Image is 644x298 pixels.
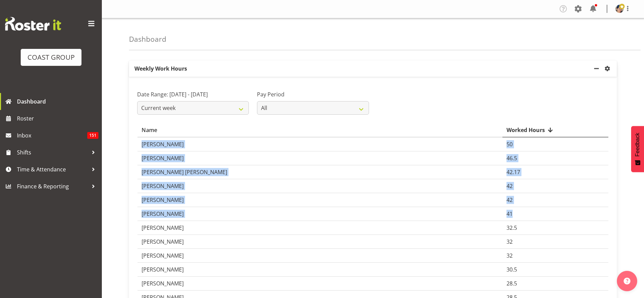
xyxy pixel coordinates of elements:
[507,168,520,176] span: 42.17
[137,165,502,179] td: [PERSON_NAME] [PERSON_NAME]
[137,90,249,98] label: Date Range: [DATE] - [DATE]
[137,193,502,207] td: [PERSON_NAME]
[17,181,88,191] span: Finance & Reporting
[87,132,98,139] span: 151
[507,224,517,231] span: 32.5
[17,130,87,141] span: Inbox
[507,210,513,218] span: 41
[631,126,644,172] button: Feedback - Show survey
[137,277,502,291] td: [PERSON_NAME]
[634,133,641,156] span: Feedback
[129,35,166,43] h4: Dashboard
[137,221,502,235] td: [PERSON_NAME]
[507,126,545,134] span: Worked Hours
[624,278,630,284] img: help-xxl-2.png
[507,280,517,287] span: 28.5
[615,5,624,13] img: nicola-ransome074dfacac28780df25dcaf637c6ea5be.png
[137,235,502,249] td: [PERSON_NAME]
[27,52,75,62] div: COAST GROUP
[17,96,98,107] span: Dashboard
[137,263,502,277] td: [PERSON_NAME]
[5,17,61,31] img: Rosterit website logo
[507,252,513,259] span: 32
[507,182,513,190] span: 42
[507,266,517,273] span: 30.5
[603,64,614,73] a: settings
[137,151,502,165] td: [PERSON_NAME]
[17,147,88,157] span: Shifts
[17,164,88,174] span: Time & Attendance
[137,137,502,151] td: [PERSON_NAME]
[257,90,369,98] label: Pay Period
[507,154,517,162] span: 46.5
[592,60,603,77] a: minimize
[507,196,513,204] span: 42
[142,126,157,134] span: Name
[507,141,513,148] span: 50
[137,179,502,193] td: [PERSON_NAME]
[137,249,502,263] td: [PERSON_NAME]
[507,238,513,245] span: 32
[137,207,502,221] td: [PERSON_NAME]
[17,113,98,124] span: Roster
[129,60,592,77] p: Weekly Work Hours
